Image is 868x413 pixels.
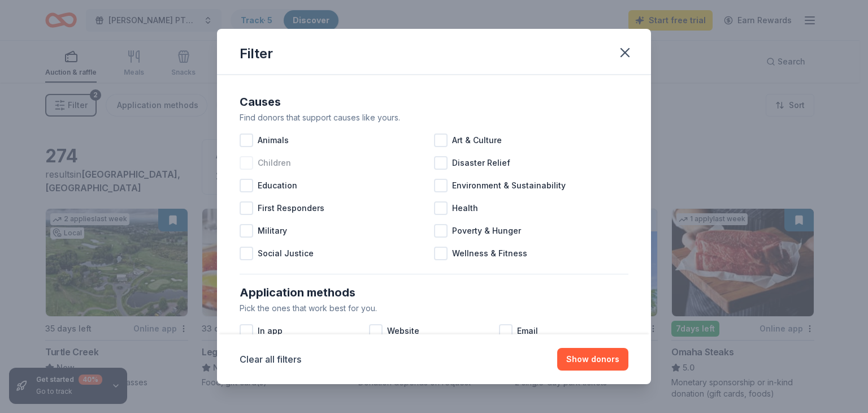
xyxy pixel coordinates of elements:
[258,156,291,170] span: Children
[240,352,301,366] button: Clear all filters
[452,224,521,238] span: Poverty & Hunger
[240,302,628,315] div: Pick the ones that work best for you.
[387,324,419,338] span: Website
[258,224,287,238] span: Military
[258,247,314,260] span: Social Justice
[452,156,510,170] span: Disaster Relief
[240,93,628,111] div: Causes
[452,247,527,260] span: Wellness & Fitness
[452,201,478,215] span: Health
[452,179,566,192] span: Environment & Sustainability
[240,283,628,302] div: Application methods
[258,201,324,215] span: First Responders
[258,134,289,147] span: Animals
[240,111,628,124] div: Find donors that support causes like yours.
[258,324,283,338] span: In app
[557,348,628,371] button: Show donors
[452,134,502,147] span: Art & Culture
[258,179,297,192] span: Education
[517,324,538,338] span: Email
[240,45,273,63] div: Filter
